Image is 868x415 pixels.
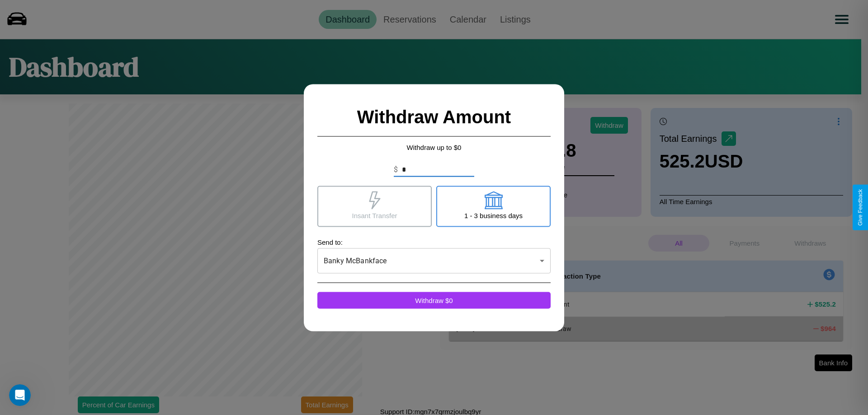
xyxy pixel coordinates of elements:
[317,98,551,136] h2: Withdraw Amount
[317,141,551,153] p: Withdraw up to $ 0
[317,292,551,308] button: Withdraw $0
[857,189,863,226] div: Give Feedback
[9,384,31,406] iframe: Intercom live chat
[317,236,551,248] p: Send to:
[352,209,397,221] p: Insant Transfer
[464,209,523,221] p: 1 - 3 business days
[394,164,398,175] p: $
[317,248,551,273] div: Banky McBankface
